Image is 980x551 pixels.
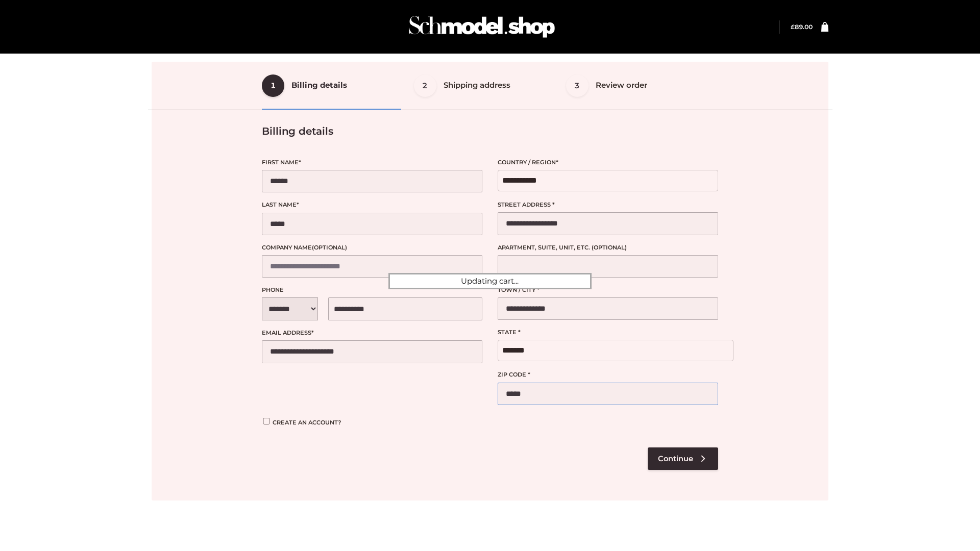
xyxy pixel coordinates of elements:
span: £ [791,23,795,31]
img: Schmodel Admin 964 [405,7,558,47]
bdi: 89.00 [791,23,813,31]
div: Updating cart... [388,273,592,289]
a: £89.00 [791,23,813,31]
